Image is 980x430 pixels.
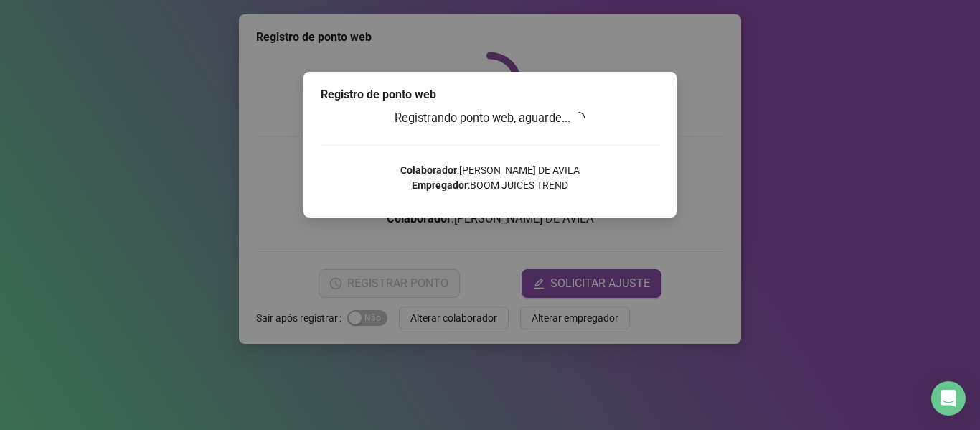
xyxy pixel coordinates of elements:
p: : [PERSON_NAME] DE AVILA : BOOM JUICES TREND [321,163,659,193]
div: Open Intercom Messenger [931,381,966,416]
div: Registro de ponto web [321,86,659,103]
span: loading [573,111,586,124]
strong: Colaborador [400,164,457,176]
strong: Empregador [412,179,468,191]
h3: Registrando ponto web, aguarde... [321,109,659,128]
